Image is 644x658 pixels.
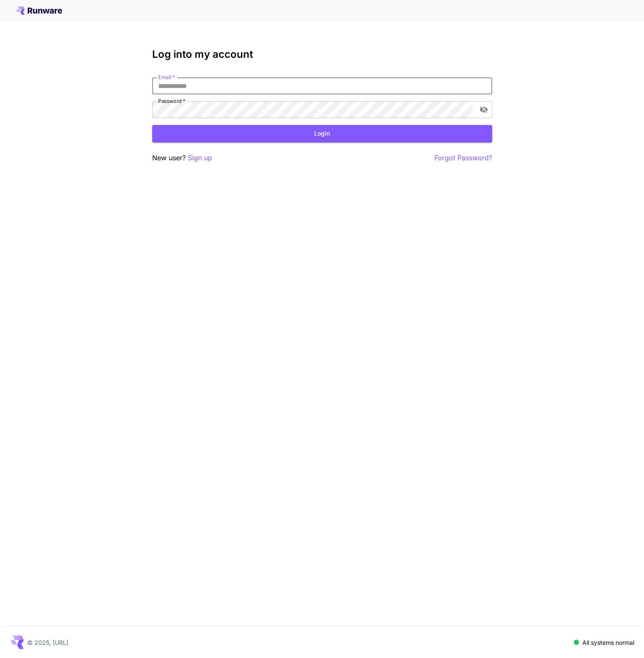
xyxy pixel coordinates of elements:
[158,74,175,81] label: Email
[158,97,185,105] label: Password
[434,153,492,163] button: Forgot Password?
[582,638,634,647] p: All systems normal
[188,153,212,163] button: Sign up
[27,638,68,647] p: © 2025, [URL]
[152,48,492,60] h3: Log into my account
[476,102,491,117] button: toggle password visibility
[152,153,212,163] p: New user?
[152,125,492,142] button: Login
